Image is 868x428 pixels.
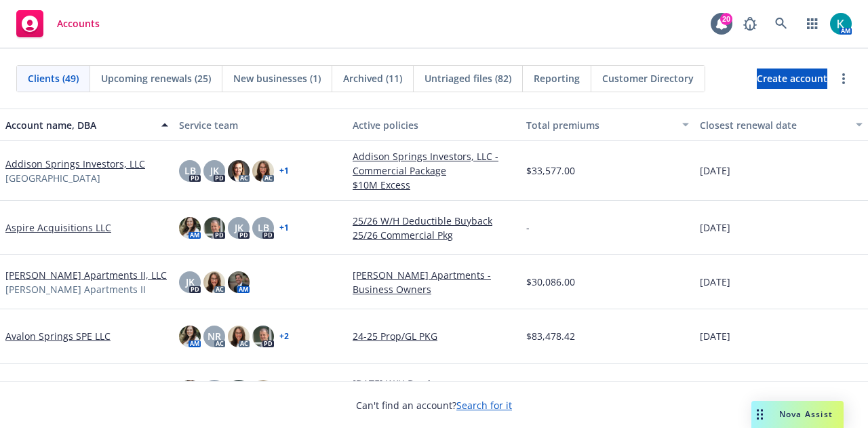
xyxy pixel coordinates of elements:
[700,163,730,178] span: [DATE]
[184,163,196,178] span: LB
[203,217,225,239] img: photo
[5,329,111,343] a: Avalon Springs SPE LLC
[526,220,530,235] span: -
[700,220,730,235] span: [DATE]
[602,71,694,85] span: Customer Directory
[700,329,730,343] span: [DATE]
[179,118,342,132] div: Service team
[356,398,512,412] span: Can't find an account?
[353,228,515,242] a: 25/26 Commercial Pkg
[736,10,764,37] a: Report a Bug
[252,380,274,402] img: photo
[235,220,243,235] span: JK
[751,401,844,428] button: Nova Assist
[179,380,201,402] img: photo
[228,160,250,182] img: photo
[11,5,105,43] a: Accounts
[353,214,515,228] a: 25/26 W/H Deductible Buyback
[179,217,201,239] img: photo
[353,178,515,192] a: $10M Excess
[5,157,145,171] a: Addison Springs Investors, LLC
[258,220,269,235] span: LB
[694,109,868,141] button: Closest renewal date
[174,109,347,141] button: Service team
[347,109,521,141] button: Active policies
[203,271,225,293] img: photo
[210,163,219,178] span: JK
[208,329,221,343] span: NR
[353,149,515,178] a: Addison Springs Investors, LLC - Commercial Package
[5,118,153,132] div: Account name, DBA
[252,326,274,347] img: photo
[830,13,852,35] img: photo
[799,10,826,37] a: Switch app
[526,118,674,132] div: Total premiums
[279,224,289,232] a: + 1
[700,275,730,289] span: [DATE]
[757,66,827,92] span: Create account
[700,118,848,132] div: Closest renewal date
[186,275,195,289] span: JK
[526,329,575,343] span: $83,478.42
[5,282,146,296] span: [PERSON_NAME] Apartments II
[353,118,515,132] div: Active policies
[526,275,575,289] span: $30,086.00
[228,271,250,293] img: photo
[534,71,580,85] span: Reporting
[353,329,515,343] a: 24-25 Prop/GL PKG
[101,71,211,85] span: Upcoming renewals (25)
[768,10,795,37] a: Search
[779,408,833,420] span: Nova Assist
[252,160,274,182] img: photo
[228,326,250,347] img: photo
[425,71,511,85] span: Untriaged files (82)
[353,268,515,296] a: [PERSON_NAME] Apartments - Business Owners
[57,18,100,29] span: Accounts
[5,268,167,282] a: [PERSON_NAME] Apartments II, LLC
[5,171,100,185] span: [GEOGRAPHIC_DATA]
[526,163,575,178] span: $33,577.00
[521,109,694,141] button: Total premiums
[279,167,289,175] a: + 1
[757,69,827,89] a: Create account
[835,71,852,87] a: more
[720,13,732,25] div: 20
[228,380,250,402] img: photo
[751,401,768,428] div: Drag to move
[343,71,402,85] span: Archived (11)
[5,220,111,235] a: Aspire Acquisitions LLC
[179,326,201,347] img: photo
[233,71,321,85] span: New businesses (1)
[353,376,515,391] a: [DATE] W/H Buydown
[456,399,512,412] a: Search for it
[28,71,79,85] span: Clients (49)
[279,332,289,341] a: + 2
